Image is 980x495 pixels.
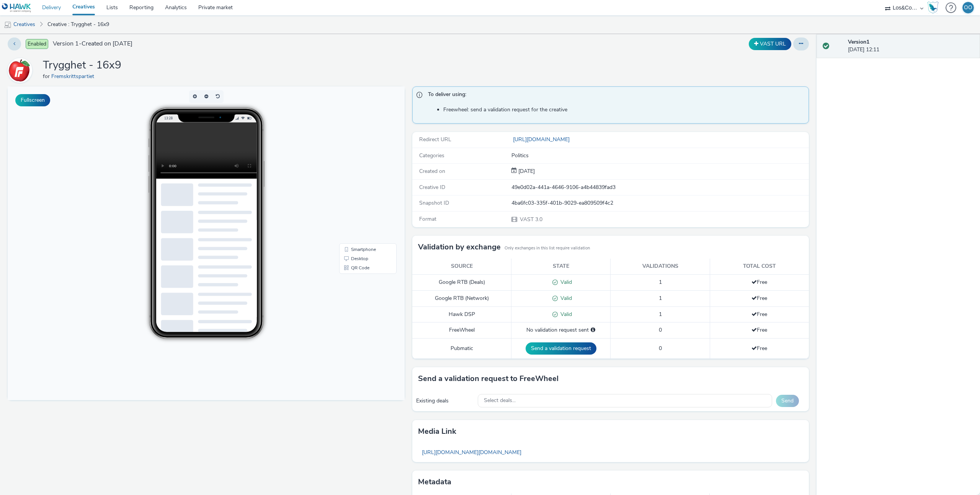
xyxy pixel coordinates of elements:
[710,259,809,274] th: Total cost
[443,106,805,114] li: Freewheel: send a validation request for the creative
[558,311,572,318] span: Valid
[927,2,939,14] img: Hawk Academy
[517,168,535,175] span: [DATE]
[659,311,662,318] span: 1
[412,259,511,274] th: Source
[591,326,595,334] div: Please select a deal below and click on Send to send a validation request to FreeWheel.
[611,259,710,274] th: Validations
[558,278,572,286] span: Valid
[517,168,535,175] div: Creation 28 August 2025, 12:11
[44,15,113,34] a: Creative : Trygghet - 16x9
[558,295,572,302] span: Valid
[505,245,590,251] small: Only exchanges in this list require validation
[659,326,662,334] span: 0
[419,152,444,159] span: Categories
[418,476,451,488] h3: Metadata
[43,73,51,80] span: for
[333,158,387,168] li: Smartphone
[333,177,387,186] li: QR Code
[511,136,573,143] a: [URL][DOMAIN_NAME]
[419,199,449,207] span: Snapshot ID
[419,184,445,191] span: Creative ID
[418,373,559,384] h3: Send a validation request to FreeWheel
[43,58,121,73] h1: Trygghet - 16x9
[511,199,808,207] div: 4ba6fc03-335f-401b-9029-ea809509f4c2
[51,73,97,80] a: Fremskrittspartiet
[343,179,362,184] span: QR Code
[9,59,31,81] img: Fremskrittspartiet
[343,170,361,174] span: Desktop
[751,278,767,286] span: Free
[511,184,808,191] div: 49e0d02a-441a-4646-9106-a4b44839fad3
[747,38,793,50] div: Duplicate the creative as a VAST URL
[659,278,662,286] span: 1
[659,295,662,302] span: 1
[751,311,767,318] span: Free
[416,397,474,405] div: Existing deals
[418,426,456,437] h3: Media link
[848,38,869,46] strong: Version 1
[927,2,942,14] a: Hawk Academy
[418,445,525,460] a: [URL][DOMAIN_NAME][DOMAIN_NAME]
[751,326,767,334] span: Free
[412,338,511,358] td: Pubmatic
[751,345,767,352] span: Free
[343,161,368,165] span: Smartphone
[526,342,596,355] button: Send a validation request
[53,39,132,48] span: Version 1 - Created on [DATE]
[412,322,511,338] td: FreeWheel
[419,168,445,175] span: Created on
[4,21,11,29] img: mobile
[751,295,767,302] span: Free
[659,345,662,352] span: 0
[156,29,165,34] span: 13:28
[419,215,436,223] span: Format
[964,2,972,13] div: OO
[511,259,611,274] th: State
[333,168,387,177] li: Desktop
[848,38,974,54] div: [DATE] 12:11
[418,241,501,253] h3: Validation by exchange
[8,67,35,74] a: Fremskrittspartiet
[776,395,799,407] button: Send
[511,152,808,160] div: Politics
[412,306,511,322] td: Hawk DSP
[412,274,511,290] td: Google RTB (Deals)
[484,397,516,404] span: Select deals...
[2,3,31,13] img: undefined Logo
[412,290,511,306] td: Google RTB (Network)
[515,326,606,334] div: No validation request sent
[428,91,801,101] span: To deliver using:
[519,216,542,223] span: VAST 3.0
[419,136,451,143] span: Redirect URL
[749,38,791,50] button: VAST URL
[15,94,50,106] button: Fullscreen
[26,39,48,49] span: Enabled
